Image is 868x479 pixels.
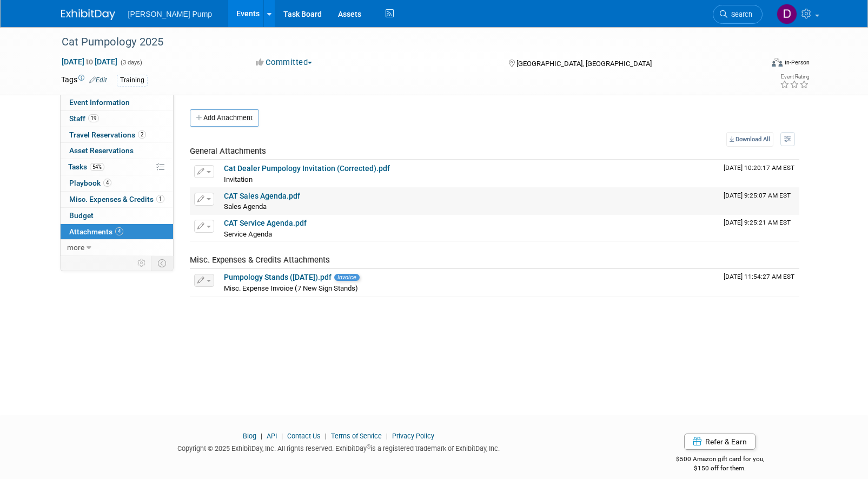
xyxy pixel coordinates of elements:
span: | [258,432,265,440]
a: Playbook4 [61,175,173,191]
span: Search [727,10,752,18]
td: Upload Timestamp [719,160,799,187]
a: Download All [726,132,773,147]
td: Upload Timestamp [719,269,799,296]
span: Upload Timestamp [724,192,791,199]
span: Upload Timestamp [724,164,794,172]
span: Misc. Expense Invoice (7 New Sign Stands) [224,284,358,292]
span: 19 [88,114,99,122]
span: [PERSON_NAME] Pump [128,10,213,18]
span: [DATE] [DATE] [61,57,118,67]
span: Attachments [69,227,123,236]
img: Format-Inperson.png [772,58,783,67]
span: Budget [69,211,94,220]
span: Misc. Expenses & Credits Attachments [190,255,330,265]
a: Edit [89,76,107,84]
span: Staff [69,114,99,123]
a: more [61,240,173,255]
span: Playbook [69,179,111,187]
td: Tags [61,74,107,87]
span: Invoice [334,274,360,281]
a: Privacy Policy [392,432,434,440]
span: Asset Reservations [69,146,134,155]
span: 4 [103,179,111,187]
div: Training [117,75,148,86]
button: Committed [252,57,316,68]
img: ExhibitDay [61,9,115,20]
a: Contact Us [287,432,321,440]
a: Refer & Earn [684,434,756,450]
div: Event Format [699,56,810,73]
sup: ® [367,444,370,450]
span: | [383,432,390,440]
span: to [84,57,95,66]
span: Travel Reservations [69,130,146,139]
img: Del Ritz [777,4,797,24]
div: In-Person [784,58,810,67]
span: (3 days) [120,59,142,66]
span: Service Agenda [224,230,272,238]
span: Sales Agenda [224,202,267,211]
div: $500 Amazon gift card for you, [633,448,807,473]
span: 2 [138,130,146,139]
td: Toggle Event Tabs [151,256,173,270]
span: Upload Timestamp [724,219,791,226]
span: | [279,432,286,440]
a: Budget [61,208,173,224]
span: Misc. Expenses & Credits [69,195,164,204]
a: Asset Reservations [61,143,173,159]
button: Add Attachment [190,109,259,127]
a: Misc. Expenses & Credits1 [61,192,173,207]
span: 1 [156,195,164,203]
span: 54% [90,163,104,171]
span: 4 [115,227,123,235]
a: Search [713,5,763,24]
span: Invitation [224,175,253,183]
div: $150 off for them. [633,464,807,473]
a: API [267,432,277,440]
a: Event Information [61,95,173,110]
a: Pumpology Stands ([DATE]).pdf [224,273,332,281]
a: Blog [243,432,256,440]
div: Copyright © 2025 ExhibitDay, Inc. All rights reserved. ExhibitDay is a registered trademark of Ex... [61,441,617,454]
td: Personalize Event Tab Strip [132,256,151,270]
span: [GEOGRAPHIC_DATA], [GEOGRAPHIC_DATA] [516,60,652,68]
span: General Attachments [190,146,266,156]
div: Cat Pumpology 2025 [58,32,746,52]
span: more [67,243,84,252]
a: Terms of Service [331,432,382,440]
span: Upload Timestamp [724,273,794,280]
div: Event Rating [780,74,809,80]
a: Cat Dealer Pumpology Invitation (Corrected).pdf [224,164,390,173]
span: Event Information [69,98,130,107]
a: Attachments4 [61,224,173,240]
td: Upload Timestamp [719,215,799,242]
a: Staff19 [61,111,173,127]
span: | [322,432,329,440]
a: Tasks54% [61,159,173,175]
span: Tasks [68,162,104,171]
td: Upload Timestamp [719,188,799,215]
a: CAT Sales Agenda.pdf [224,192,300,200]
a: CAT Service Agenda.pdf [224,219,307,227]
a: Travel Reservations2 [61,127,173,143]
